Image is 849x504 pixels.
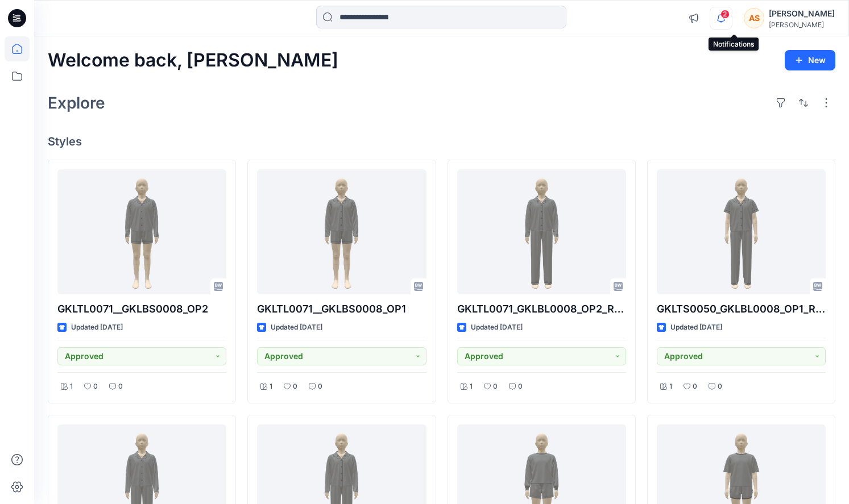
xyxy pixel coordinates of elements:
[657,301,826,317] p: GKLTS0050_GKLBL0008_OP1_REV1
[70,381,73,393] p: 1
[118,381,123,393] p: 0
[657,169,826,294] a: GKLTS0050_GKLBL0008_OP1_REV1
[693,381,697,393] p: 0
[457,169,626,294] a: GKLTL0071_GKLBL0008_OP2_REV1
[670,322,722,334] p: Updated [DATE]
[471,322,523,334] p: Updated [DATE]
[318,381,322,393] p: 0
[518,381,523,393] p: 0
[270,381,272,393] p: 1
[71,322,123,334] p: Updated [DATE]
[720,10,730,19] span: 2
[669,381,672,393] p: 1
[470,381,473,393] p: 1
[718,381,722,393] p: 0
[769,7,835,20] div: [PERSON_NAME]
[271,322,322,334] p: Updated [DATE]
[57,169,226,294] a: GKLTL0071__GKLBS0008_OP2
[57,301,226,317] p: GKLTL0071__GKLBS0008_OP2
[93,381,98,393] p: 0
[257,301,426,317] p: GKLTL0071__GKLBS0008_OP1
[257,169,426,294] a: GKLTL0071__GKLBS0008_OP1
[48,50,338,71] h2: Welcome back, [PERSON_NAME]
[293,381,297,393] p: 0
[48,94,105,112] h2: Explore
[769,20,835,29] div: [PERSON_NAME]
[744,8,764,28] div: AS
[785,50,835,70] button: New
[48,135,835,148] h4: Styles
[457,301,626,317] p: GKLTL0071_GKLBL0008_OP2_REV1
[493,381,498,393] p: 0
